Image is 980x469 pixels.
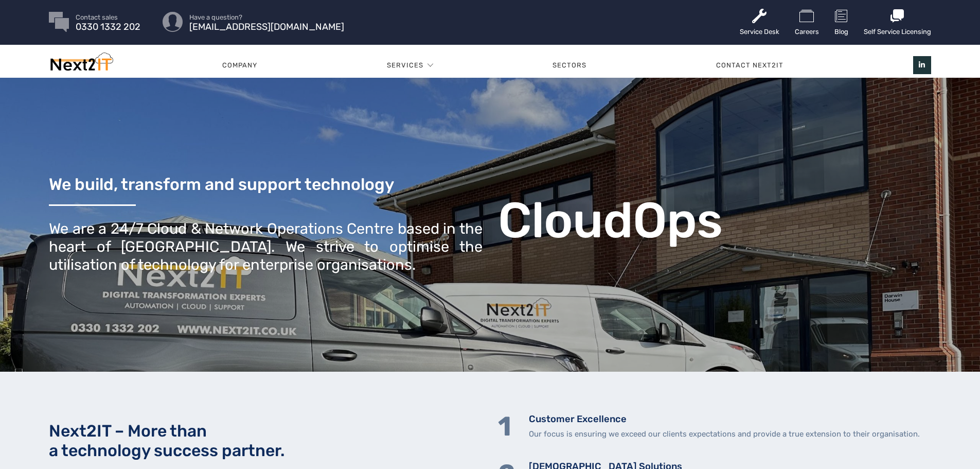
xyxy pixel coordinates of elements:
[49,53,113,76] img: Next2IT
[529,428,920,440] p: Our focus is ensuring we exceed our clients expectations and provide a true extension to their or...
[189,14,344,21] span: Have a question?
[49,421,482,461] h2: Next2IT – More than a technology success partner.
[387,50,423,81] a: Services
[76,14,140,21] span: Contact sales
[651,50,848,81] a: Contact Next2IT
[189,24,344,30] span: [EMAIL_ADDRESS][DOMAIN_NAME]
[49,176,482,194] h3: We build, transform and support technology
[488,50,652,81] a: Sectors
[498,191,722,250] b: CloudOps
[529,413,920,426] h5: Customer Excellence
[157,50,322,81] a: Company
[76,14,140,30] a: Contact sales 0330 1332 202
[189,14,344,30] a: Have a question? [EMAIL_ADDRESS][DOMAIN_NAME]
[49,220,482,273] div: We are a 24/7 Cloud & Network Operations Centre based in the heart of [GEOGRAPHIC_DATA]. We striv...
[76,24,140,30] span: 0330 1332 202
